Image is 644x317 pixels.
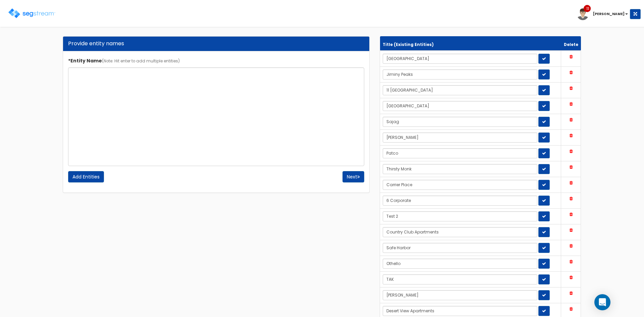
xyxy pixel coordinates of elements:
input: Add Entities [68,171,104,182]
span: 11 [586,6,589,12]
small: Delete [564,42,578,47]
small: (Note: Hit enter to add multiple entities) [102,58,180,64]
div: Open Intercom Messenger [594,294,610,310]
img: avatar.png [577,8,589,20]
div: Provide entity names [68,40,364,48]
img: logo.png [8,8,55,18]
small: Title (Existing Entities) [383,42,434,47]
b: [PERSON_NAME] [593,11,625,16]
button: Next [342,171,364,182]
label: *Entity Name [68,55,180,64]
